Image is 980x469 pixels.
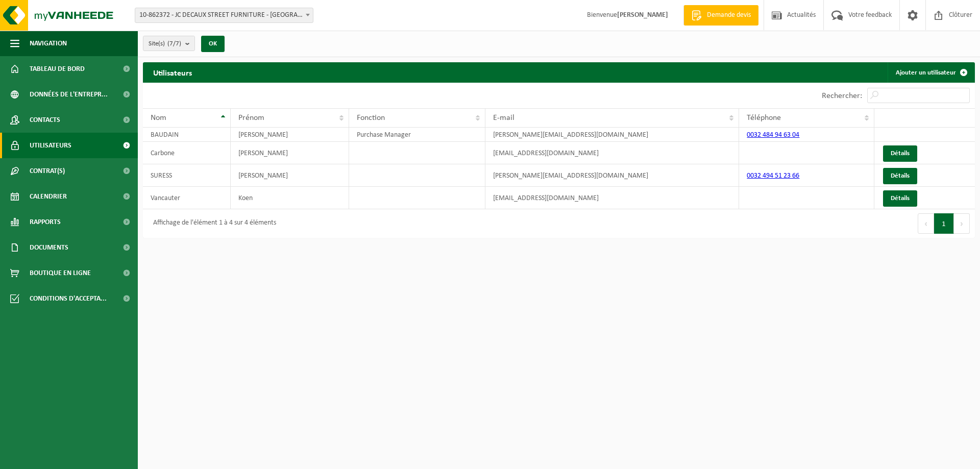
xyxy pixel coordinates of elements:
[30,235,68,260] span: Documents
[30,209,61,235] span: Rapports
[485,164,740,187] td: [PERSON_NAME][EMAIL_ADDRESS][DOMAIN_NAME]
[30,133,71,158] span: Utilisateurs
[704,10,753,20] span: Demande devis
[167,40,181,47] count: (7/7)
[883,145,917,162] a: Détails
[143,164,231,187] td: SURESS
[883,190,917,207] a: Détails
[30,184,67,209] span: Calendrier
[201,36,225,52] button: OK
[918,213,934,234] button: Previous
[883,168,917,184] a: Détails
[485,142,740,164] td: [EMAIL_ADDRESS][DOMAIN_NAME]
[143,128,231,142] td: BAUDAIN
[493,114,514,122] span: E-mail
[30,158,65,184] span: Contrat(s)
[747,114,781,122] span: Téléphone
[30,107,60,133] span: Contacts
[143,142,231,164] td: Carbone
[135,8,313,22] span: 10-862372 - JC DECAUX STREET FURNITURE - BRUXELLES
[485,187,740,209] td: [EMAIL_ADDRESS][DOMAIN_NAME]
[148,214,276,233] div: Affichage de l'élément 1 à 4 sur 4 éléments
[231,164,349,187] td: [PERSON_NAME]
[617,11,668,19] strong: [PERSON_NAME]
[135,8,313,23] span: 10-862372 - JC DECAUX STREET FURNITURE - BRUXELLES
[151,114,166,122] span: Nom
[822,92,862,100] label: Rechercher:
[683,5,758,26] a: Demande devis
[231,187,349,209] td: Koen
[747,172,799,180] a: 0032 494 51 23 66
[143,187,231,209] td: Vancauter
[231,142,349,164] td: [PERSON_NAME]
[30,82,108,107] span: Données de l'entrepr...
[954,213,970,234] button: Next
[357,114,385,122] span: Fonction
[30,31,67,56] span: Navigation
[231,128,349,142] td: [PERSON_NAME]
[143,62,202,82] h2: Utilisateurs
[238,114,264,122] span: Prénom
[485,128,740,142] td: [PERSON_NAME][EMAIL_ADDRESS][DOMAIN_NAME]
[30,56,85,82] span: Tableau de bord
[349,128,485,142] td: Purchase Manager
[888,62,974,83] a: Ajouter un utilisateur
[30,286,107,311] span: Conditions d'accepta...
[747,131,799,139] a: 0032 484 94 63 04
[149,36,181,52] span: Site(s)
[934,213,954,234] button: 1
[30,260,91,286] span: Boutique en ligne
[143,36,195,51] button: Site(s)(7/7)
